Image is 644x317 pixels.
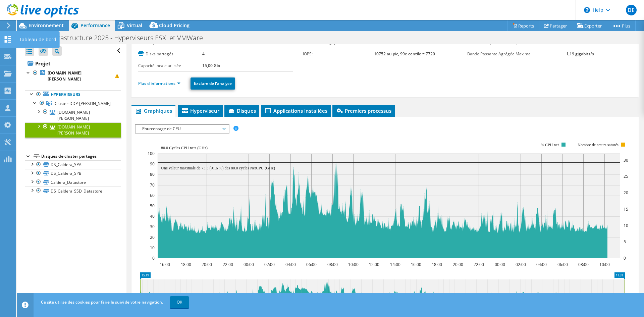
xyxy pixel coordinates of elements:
a: Exclure de l'analyse [191,77,235,90]
text: 20 [150,234,155,240]
text: 16:00 [411,262,421,267]
a: Partager [539,20,572,31]
span: DE [626,5,637,15]
text: 18:00 [432,262,442,267]
text: 80.0 Cycles CPU nets (GHz) [161,146,208,150]
span: Virtual [127,22,142,29]
b: 141,80 Mo/s [374,39,397,45]
a: Plus [607,20,636,31]
span: Premiers processus [336,107,391,114]
b: 15,00 Gio [202,63,220,68]
text: 02:00 [516,262,526,267]
text: 18:00 [181,262,191,267]
b: 1 [202,39,205,45]
a: DS_Caldera_SPB [25,169,121,178]
text: 04:00 [536,262,547,267]
text: 22:00 [223,262,233,267]
text: 0 [624,255,626,261]
a: Exporter [572,20,607,31]
a: [DOMAIN_NAME][PERSON_NAME] [25,108,121,122]
a: Cluster-DDP-ECK [25,99,121,108]
text: 06:00 [306,262,317,267]
a: Hyperviseurs [25,90,121,99]
text: 10 [624,223,628,228]
span: Graphiques [135,107,172,114]
a: DS_Caldera_SPA [25,160,121,169]
span: Environnement [29,22,64,29]
text: 10:00 [599,262,610,267]
text: 14:00 [390,262,400,267]
text: 0 [152,255,155,261]
a: Projet [25,58,121,69]
h1: Caldera Infrastructure 2025 - Hyperviseurs ESXI et VMWare [22,34,213,42]
text: 60 [150,193,155,198]
b: 10752 au pic, 99e centile = 7720 [374,51,435,57]
text: 10 [150,245,155,251]
b: 4 [202,51,205,57]
text: 50 [150,203,155,209]
label: Capacité locale utilisée [138,62,202,69]
span: Applications installées [264,107,327,114]
text: 22:00 [474,262,484,267]
text: 06:00 [557,262,568,267]
svg: \n [584,7,590,13]
b: 1,19 gigabits/s [566,51,594,57]
b: [DOMAIN_NAME][PERSON_NAME] [48,70,82,82]
text: 16:00 [160,262,170,267]
text: 20:00 [453,262,463,267]
span: Pourcentage de CPU [139,125,225,133]
b: 929,70 Gio [566,39,586,45]
a: OK [170,296,189,308]
text: 20 [624,190,628,196]
span: Performance [80,22,110,29]
text: 100 [148,151,155,156]
span: Disques [228,107,256,114]
a: [DOMAIN_NAME][PERSON_NAME] [25,69,121,84]
text: 15 [624,206,628,212]
text: Nombre de cœurs saturés [578,143,619,147]
a: Caldera_Datastore [25,178,121,187]
a: [DOMAIN_NAME][PERSON_NAME] [25,122,121,137]
text: 08:00 [578,262,589,267]
text: 04:00 [285,262,296,267]
a: Reports [507,20,539,31]
div: Disques de cluster partagés [41,152,121,160]
text: 30 [150,224,155,229]
text: % CPU net [541,143,559,147]
span: Cluster-DDP-[PERSON_NAME] [55,101,111,106]
a: Plus d'informations [138,81,180,86]
span: Cloud Pricing [159,22,190,29]
text: 10:00 [348,262,359,267]
a: DS_Caldera_SSD_Datastore [25,187,121,195]
label: IOPS: [303,51,374,57]
text: 80 [150,171,155,177]
text: 25 [624,173,628,179]
span: Hyperviseur [181,107,219,114]
text: 00:00 [495,262,505,267]
label: Bande Passante Agrégée Maximal [467,51,566,57]
text: 5 [624,239,626,245]
text: 40 [150,213,155,219]
text: 02:00 [264,262,275,267]
div: Tableau de bord [16,31,60,48]
label: Disks partagés [138,51,202,57]
text: 70 [150,182,155,188]
text: Une valeur maximale de 73.3 (91.6 %) des 80.0 cycles NetCPU (GHz) [161,166,275,170]
span: Ce site utilise des cookies pour faire le suivi de votre navigation. [41,299,163,305]
text: 08:00 [327,262,338,267]
text: 20:00 [202,262,212,267]
text: 12:00 [369,262,379,267]
text: 30 [624,157,628,163]
text: 00:00 [244,262,254,267]
text: 90 [150,161,155,167]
